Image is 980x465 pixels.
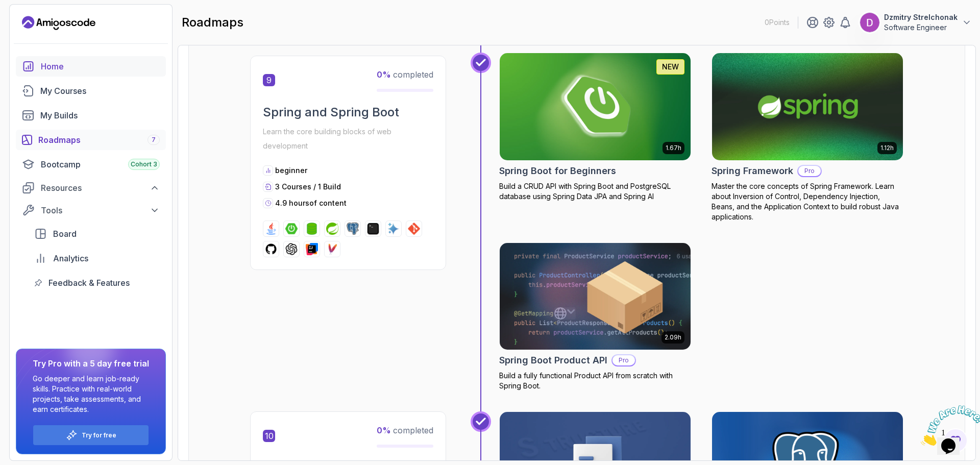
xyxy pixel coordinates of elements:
img: ai logo [387,223,400,235]
div: Resources [41,182,160,194]
span: Cohort 3 [131,160,157,168]
img: git logo [408,223,420,235]
img: spring-data-jpa logo [306,223,318,235]
span: 7 [152,136,156,144]
img: postgres logo [347,223,359,235]
p: Software Engineer [884,22,958,33]
p: Master the core concepts of Spring Framework. Learn about Inversion of Control, Dependency Inject... [712,181,903,222]
p: 1.12h [880,144,894,152]
p: Pro [612,355,635,365]
button: Resources [16,179,166,197]
span: 0 % [377,425,391,435]
img: spring logo [326,223,338,235]
div: Home [41,60,160,72]
a: Try for free [82,431,116,439]
a: feedback [28,273,166,293]
a: bootcamp [16,154,166,175]
a: home [16,56,166,77]
p: Build a CRUD API with Spring Boot and PostgreSQL database using Spring Data JPA and Spring AI [499,181,691,202]
img: github logo [265,243,277,255]
img: chatgpt logo [285,243,298,255]
a: Spring Boot Product API card2.09hSpring Boot Product APIProBuild a fully functional Product API f... [499,242,691,391]
img: spring-boot logo [285,223,298,235]
p: beginner [275,165,307,176]
img: user profile image [860,13,879,32]
span: Feedback & Features [48,277,130,289]
img: java logo [265,223,277,235]
a: Spring Framework card1.12hSpring FrameworkProMaster the core concepts of Spring Framework. Learn ... [712,53,903,222]
h2: Spring and Spring Boot [263,104,433,120]
span: Analytics [53,252,88,264]
div: My Builds [40,109,160,121]
a: builds [16,105,166,126]
a: board [28,224,166,244]
span: 1 [4,4,8,13]
p: 4.9 hours of content [275,198,347,208]
p: Build a fully functional Product API from scratch with Spring Boot. [499,371,691,391]
a: analytics [28,248,166,268]
img: maven logo [326,243,338,255]
img: Chat attention grabber [4,4,67,44]
a: roadmaps [16,130,166,150]
button: user profile imageDzmitry StrelchonakSoftware Engineer [860,12,972,33]
p: 1.67h [666,144,681,152]
p: Go deeper and learn job-ready skills. Practice with real-world projects, take assessments, and ea... [33,374,149,414]
a: Landing page [22,15,95,31]
p: Learn the core building blocks of web development [263,125,433,153]
a: Spring Boot for Beginners card1.67hNEWSpring Boot for BeginnersBuild a CRUD API with Spring Boot ... [499,53,691,202]
span: 9 [263,74,275,86]
div: Bootcamp [41,158,160,170]
h2: roadmaps [182,14,243,31]
span: / 1 Build [313,182,341,191]
h2: Spring Framework [712,164,793,178]
img: intellij logo [306,243,318,255]
span: Board [53,228,77,240]
button: Tools [16,201,166,219]
span: 0 % [377,69,391,80]
img: terminal logo [367,223,379,235]
p: 2.09h [665,333,681,341]
span: completed [377,69,433,80]
img: Spring Boot for Beginners card [500,53,691,160]
button: Try for free [33,425,149,446]
div: Roadmaps [38,134,160,146]
img: Spring Boot Product API card [500,243,691,350]
p: NEW [662,62,679,72]
img: Spring Framework card [712,53,903,160]
p: Dzmitry Strelchonak [884,12,958,22]
div: Tools [41,204,160,216]
p: 0 Points [765,17,790,28]
iframe: chat widget [917,401,980,450]
h2: Spring Boot for Beginners [499,164,616,178]
span: completed [377,425,433,435]
div: My Courses [40,85,160,97]
h2: Spring Boot Product API [499,353,607,368]
span: 10 [263,430,275,442]
p: Pro [798,166,821,176]
a: courses [16,81,166,101]
span: 3 Courses [275,182,311,191]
